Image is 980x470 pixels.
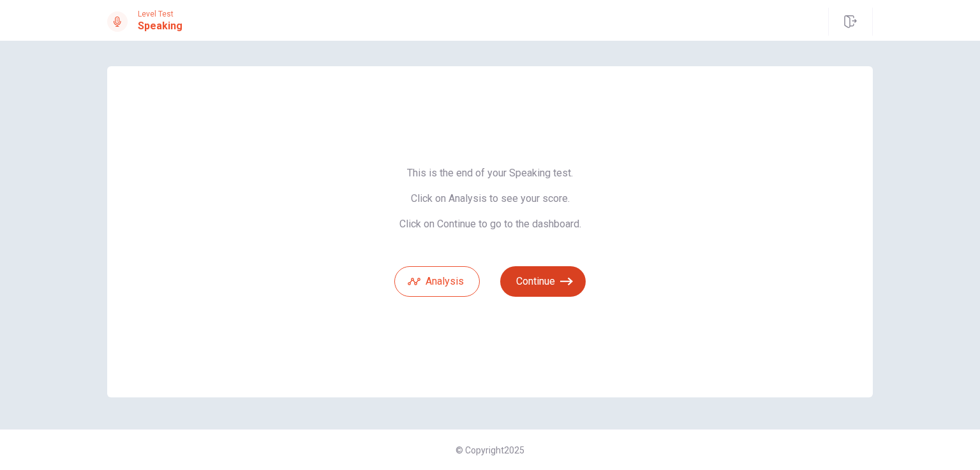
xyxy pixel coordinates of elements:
[138,18,182,34] h1: Speaking
[394,266,480,297] button: Analysis
[500,266,586,297] button: Continue
[456,445,524,455] span: © Copyright 2025
[138,10,182,18] span: Level Test
[394,167,586,231] span: This is the end of your Speaking test. Click on Analysis to see your score. Click on Continue to ...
